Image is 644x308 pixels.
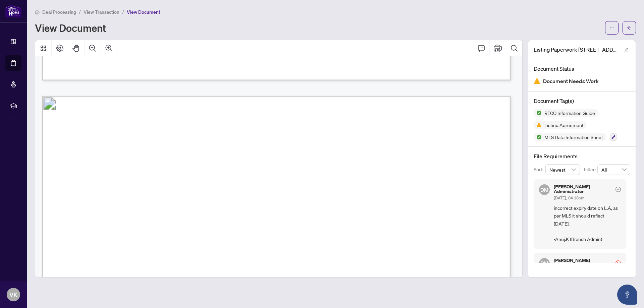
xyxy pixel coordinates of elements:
[540,259,548,267] span: DM
[554,204,621,243] span: incorrect expiry date on L.A, as per MLS it should reflect [DATE]. -Anuj.K (Branch Admin)
[584,166,597,173] p: Filter:
[624,48,629,52] span: edit
[84,9,119,15] span: View Transaction
[542,111,598,115] span: RECO Information Guide
[542,135,606,139] span: MLS Data Information Sheet
[5,5,21,17] img: logo
[554,184,613,194] h5: [PERSON_NAME] Administrator
[534,109,542,117] img: Status Icon
[534,65,630,73] h4: Document Status
[42,9,76,15] span: Deal Processing
[617,285,637,305] button: Open asap
[542,123,586,127] span: Listing Agreement
[601,165,626,175] span: All
[122,8,124,16] li: /
[9,290,17,299] span: VK
[543,77,599,86] span: Document Needs Work
[540,186,548,194] span: DM
[615,260,621,266] span: stop
[35,10,40,14] span: home
[534,121,542,129] img: Status Icon
[554,195,584,200] span: [DATE], 04:18pm
[534,166,545,173] p: Sort:
[554,258,613,267] h5: [PERSON_NAME] Administrator
[534,78,540,84] img: Document Status
[79,8,81,16] li: /
[534,133,542,141] img: Status Icon
[627,25,632,30] span: arrow-left
[534,46,618,54] span: Listing Paperwork [STREET_ADDRESS]pdf
[615,187,621,192] span: check-circle
[127,9,160,15] span: View Document
[534,152,630,160] h4: File Requirements
[35,22,106,33] h1: View Document
[549,165,576,175] span: Newest
[534,97,630,105] h4: Document Tag(s)
[609,25,614,30] span: ellipsis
